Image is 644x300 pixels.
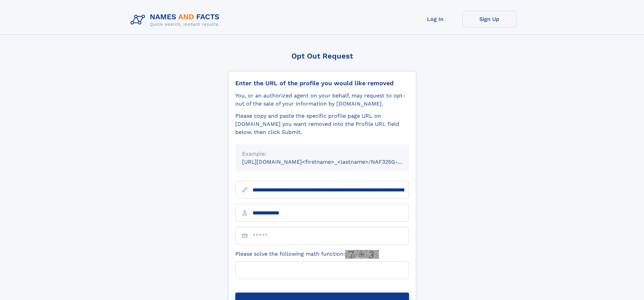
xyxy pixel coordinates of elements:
div: Opt Out Request [228,52,416,60]
a: Log In [408,11,462,27]
div: You, or an authorized agent on your behalf, may request to opt-out of the sale of your informatio... [235,92,409,108]
div: Enter the URL of the profile you would like removed [235,79,409,87]
a: Sign Up [462,11,517,27]
label: Please solve the following math function: [235,250,379,259]
img: Logo Names and Facts [128,11,225,29]
div: Example: [242,150,402,158]
div: Please copy and paste the specific profile page URL on [DOMAIN_NAME] you want removed into the Pr... [235,112,409,136]
small: [URL][DOMAIN_NAME]<firstname>_<lastname>/NAF325G-xxxxxxxx [242,159,422,165]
